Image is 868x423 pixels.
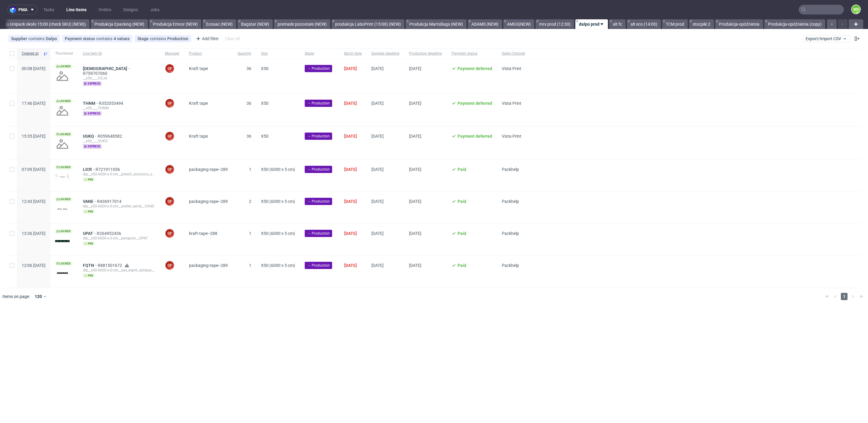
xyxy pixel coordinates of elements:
[237,51,251,56] span: Quantity
[371,231,384,236] span: [DATE]
[22,231,46,236] span: 13:36 [DATE]
[203,19,236,29] a: Ecosac (NEW)
[96,167,121,172] a: R721911056
[841,293,848,300] span: 1
[22,263,46,268] span: 12:06 [DATE]
[165,197,174,206] figcaption: GF
[55,132,72,137] span: Locked
[193,34,220,43] div: Add filter
[150,36,167,41] span: contains
[83,241,94,246] span: pim
[10,6,18,13] img: logo
[167,36,188,41] div: Production
[83,144,102,149] span: express
[91,19,148,29] a: Produkcja Epacking (NEW)
[83,268,155,273] div: dlp__x50-6000-x-5-cm__sas_esprit_optique__FQTN
[98,134,123,139] a: R059648582
[575,19,608,29] a: dalpo prod
[344,167,357,172] span: [DATE]
[189,263,228,268] span: packaging-tape--289
[261,51,295,56] span: Size
[468,19,502,29] a: ADAMS (NEW)
[189,101,208,106] span: Kraft tape
[165,229,174,238] figcaption: GF
[261,231,295,236] span: X50 (6000 x 5 cm)
[114,36,130,41] div: 4 values
[344,134,357,139] span: [DATE]
[83,177,94,182] span: pim
[409,231,421,236] span: [DATE]
[458,199,466,204] span: Paid
[22,66,46,71] span: 00:08 [DATE]
[55,197,72,202] span: Locked
[458,101,492,106] span: Payment deferred
[83,71,108,76] a: R759707060
[7,5,37,14] button: pma
[764,19,825,29] a: Produkcja-opóźnienia (copy)
[83,66,131,71] a: [DEMOGRAPHIC_DATA]
[55,104,70,118] img: no_design.png
[261,101,269,106] span: X50
[83,167,96,172] span: LICR
[97,199,123,204] a: R436917014
[371,66,384,71] span: [DATE]
[95,5,115,14] a: Orders
[409,51,442,56] span: Production deadline
[307,231,330,236] span: → Production
[662,19,688,29] a: TCM prod
[332,19,404,29] a: produkcja LaboPrint (15:00) (NEW)
[502,101,521,106] span: Vista Print
[55,69,70,83] img: no_design.png
[371,134,384,139] span: [DATE]
[83,263,98,268] a: FQTN
[96,36,114,41] span: contains
[83,236,155,241] div: dlp__x50-6000-x-5-cm__pangoon__UPAT
[409,101,421,106] span: [DATE]
[22,167,46,172] span: 07:09 [DATE]
[261,66,269,71] span: X50
[2,293,30,300] span: Items on page:
[32,292,43,301] div: 120
[22,199,46,204] span: 12:43 [DATE]
[83,51,155,56] span: Line item ID
[40,5,58,14] a: Tasks
[307,167,330,172] span: → Production
[371,101,384,106] span: [DATE]
[137,36,150,41] span: Stage
[689,19,714,29] a: stocpile 2
[55,51,73,56] span: Thumbnail
[97,231,122,236] a: R264952436
[502,51,525,56] span: Sales Channel
[55,240,70,242] img: version_two_editor_design.png
[83,273,94,278] span: pim
[98,263,123,268] a: R881501672
[189,231,217,236] span: kraft-tape--288
[536,19,574,29] a: mrx prod (12:30)
[409,263,421,268] span: [DATE]
[55,174,70,180] img: version_two_editor_design.png
[165,132,174,140] figcaption: GF
[502,134,521,139] span: Vista Print
[83,172,155,177] div: dlp__x50-6000-x-5-cm__joltech_solutions_s_l__LICR
[451,51,492,56] span: Payment status
[28,36,46,41] span: contains
[307,101,330,106] span: → Production
[55,208,70,210] img: version_two_editor_design
[261,199,295,204] span: X50 (6000 x 5 cm)
[189,199,228,204] span: packaging-tape--289
[247,101,251,106] span: 36
[502,199,519,204] span: Packhelp
[458,66,492,71] span: Payment deferred
[344,263,357,268] span: [DATE]
[165,51,179,56] span: Manager
[83,231,97,236] a: UPAT
[99,101,124,106] span: R352053494
[146,5,163,14] a: Jobs
[83,209,94,214] span: pim
[165,165,174,174] figcaption: GF
[22,101,46,106] span: 17:46 [DATE]
[715,19,763,29] a: Produkcja-opóźnienia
